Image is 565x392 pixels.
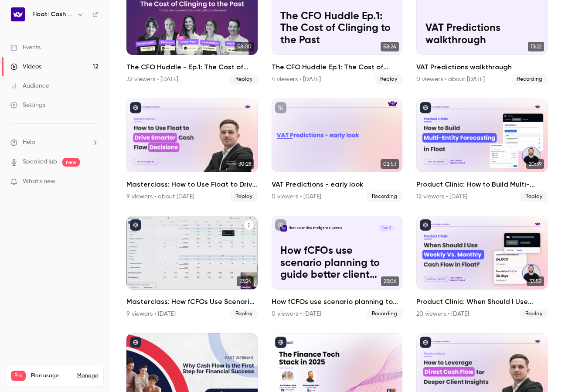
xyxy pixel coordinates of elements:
span: 20:39 [526,159,544,169]
iframe: Noticeable Trigger [88,178,99,186]
h2: VAT Predictions - early look [272,179,403,190]
button: published [420,219,431,231]
button: unpublished [275,219,286,231]
span: Pro [11,371,26,381]
p: VAT Predictions walkthrough [425,22,539,46]
button: published [130,219,141,231]
span: [DATE] [379,225,394,232]
span: Recording [367,309,402,319]
span: 13:22 [528,42,544,51]
div: 0 viewers • [DATE] [272,192,321,201]
img: Float: Cash Flow Intelligence Series [11,7,25,21]
button: published [130,337,141,348]
span: 58:24 [381,42,399,51]
span: What's new [23,177,55,186]
div: 0 viewers • about [DATE] [416,75,485,84]
li: help-dropdown-opener [10,138,99,147]
li: VAT Predictions - early look [272,99,403,202]
span: 33:52 [527,276,544,286]
button: published [275,337,286,348]
button: published [420,337,431,348]
div: 9 viewers • [DATE] [126,310,176,318]
span: Recording [512,74,548,85]
span: 23:06 [381,276,399,286]
span: 23:24 [237,276,254,286]
div: 20 viewers • [DATE] [416,310,469,318]
h2: Masterclass: How fCFOs Use Scenario Planning to Guide Better Client Decisions [126,297,258,307]
li: How fCFOs use scenario planning to guide better client decisions [272,216,403,319]
span: 58:00 [235,42,254,51]
div: Videos [10,62,41,71]
span: Help [23,138,35,147]
h2: Masterclass: How to Use Float to Drive Smarter Cash Flow Decisions [126,179,258,190]
h6: Float: Cash Flow Intelligence Series [32,10,73,19]
a: 20:39Product Clinic: How to Build Multi-Entity Forecasting in Float12 viewers • [DATE]Replay [416,99,548,202]
p: Float: Cash Flow Intelligence Series [289,226,342,230]
li: Product Clinic: How to Build Multi-Entity Forecasting in Float [416,99,548,202]
a: Manage [77,372,98,379]
span: 02:53 [381,159,399,169]
a: SpeakerHub [23,157,57,167]
span: Replay [230,74,258,85]
div: Settings [10,101,45,109]
a: How fCFOs use scenario planning to guide better client decisions Float: Cash Flow Intelligence Se... [272,216,403,319]
div: 4 viewers • [DATE] [272,75,321,84]
h2: Product Clinic: How to Build Multi-Entity Forecasting in Float [416,179,548,190]
li: Masterclass: How fCFOs Use Scenario Planning to Guide Better Client Decisions [126,216,258,319]
span: Replay [375,74,402,85]
h2: The CFO Huddle Ep.1: The Cost of Clinging to the Past [272,62,403,72]
span: Plan usage [31,372,72,379]
div: 32 viewers • [DATE] [126,75,178,84]
h2: How fCFOs use scenario planning to guide better client decisions [272,297,403,307]
div: 9 viewers • about [DATE] [126,192,194,201]
span: Replay [520,309,548,319]
button: published [420,102,431,113]
span: Recording [367,191,402,202]
div: 0 viewers • [DATE] [272,310,321,318]
span: Replay [230,191,258,202]
div: Audience [10,82,49,90]
button: unpublished [275,102,286,113]
span: Replay [230,309,258,319]
li: Masterclass: How to Use Float to Drive Smarter Cash Flow Decisions [126,99,258,202]
span: Replay [520,191,548,202]
a: 23:24Masterclass: How fCFOs Use Scenario Planning to Guide Better Client Decisions9 viewers • [DA... [126,216,258,319]
p: The CFO Huddle Ep.1: The Cost of Clinging to the Past [280,10,394,46]
div: Events [10,43,41,52]
p: How fCFOs use scenario planning to guide better client decisions [280,245,394,281]
a: 02:53VAT Predictions - early look0 viewers • [DATE]Recording [272,99,403,202]
span: 30:28 [236,159,254,169]
a: 30:28Masterclass: How to Use Float to Drive Smarter Cash Flow Decisions9 viewers • about [DATE]Re... [126,99,258,202]
button: published [130,102,141,113]
div: 12 viewers • [DATE] [416,192,467,201]
h2: Product Clinic: When Should I Use Weekly vs. Monthly Cash Flow in Float? [416,297,548,307]
span: new [62,158,80,167]
li: Product Clinic: When Should I Use Weekly vs. Monthly Cash Flow in Float? [416,216,548,319]
h2: VAT Predictions walkthrough [416,62,548,72]
a: 33:52Product Clinic: When Should I Use Weekly vs. Monthly Cash Flow in Float?20 viewers • [DATE]R... [416,216,548,319]
h2: The CFO Huddle - Ep.1: The Cost of Clinging to the Past [126,62,258,72]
